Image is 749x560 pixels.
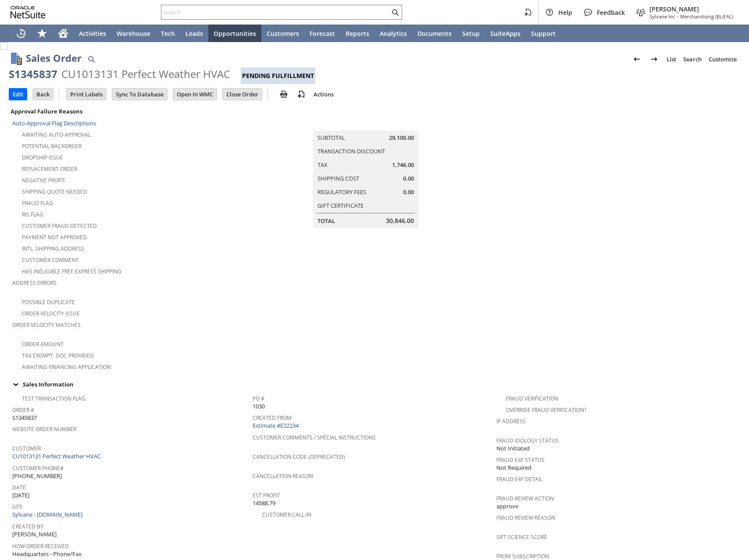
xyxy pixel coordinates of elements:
[12,464,64,472] a: Customer Phone#
[241,67,315,84] div: Pending Fulfillment
[161,7,390,18] input: Search
[317,202,364,209] a: Gift Certificate
[346,29,369,38] span: Reports
[214,29,256,38] span: Opportunities
[389,134,414,142] span: 29,100.00
[496,495,554,502] a: Fraud Review Action
[253,422,301,429] a: Estimate #E22234
[11,6,46,18] svg: logo
[496,418,526,425] a: IP Address
[22,234,87,241] a: Payment not approved
[597,8,625,17] span: Feedback
[22,310,80,317] a: Order Velocity Issue
[496,553,549,560] a: From Subscription
[390,7,400,18] svg: Search
[22,142,82,150] a: Potential Backorder
[12,472,62,480] span: [PHONE_NUMBER]
[185,29,203,38] span: Leads
[317,174,359,182] a: Shipping Cost
[462,29,480,38] span: Setup
[117,29,150,38] span: Warehouse
[267,29,299,38] span: Customers
[12,406,34,414] a: Order #
[649,13,675,20] span: Sylvane Inc
[22,395,86,402] a: Test Transaction Flag
[74,25,111,42] a: Activities
[22,256,79,264] a: Customer Comment
[173,89,217,100] input: Open In WMC
[37,28,47,39] svg: Shortcuts
[261,25,304,42] a: Customers
[180,25,208,42] a: Leads
[32,25,53,42] div: Shortcuts
[253,395,264,402] a: PO #
[253,402,265,411] span: 1030
[53,25,74,42] a: Home
[278,89,289,99] img: print.svg
[22,298,75,306] a: Possible Duplicate
[262,511,311,518] a: Customer Call-in
[12,550,82,558] span: Headquarters - Phone/Fax
[9,106,249,117] div: Approval Failure Reasons
[12,510,85,518] a: Sylvane - [DOMAIN_NAME]
[12,321,81,329] a: Order Velocity Matches
[317,134,345,142] a: Subtotal
[253,453,345,461] a: Cancellation Code (deprecated)
[22,131,91,138] a: Awaiting Auto-Approval
[317,217,335,225] a: Total
[496,464,531,472] span: Not Required
[680,52,705,66] a: Search
[12,414,37,422] span: S1345837
[496,456,545,464] a: Fraud E4F Status
[374,25,412,42] a: Analytics
[33,89,53,100] input: Back
[12,503,23,510] a: Site
[112,89,167,100] input: Sync To Database
[485,25,526,42] a: SuiteApps
[22,199,53,207] a: Fraud Flag
[12,484,26,491] a: Date
[677,13,678,20] span: -
[223,89,262,100] input: Close Order
[496,502,518,510] span: approve
[680,13,733,20] span: Merchandising (B) (FAL)
[457,25,485,42] a: Setup
[663,52,680,66] a: List
[26,51,82,65] h1: Sales Order
[340,25,374,42] a: Reports
[208,25,261,42] a: Opportunities
[649,54,660,64] img: Next
[61,67,230,81] div: CU1013131 Perfect Weather HVAC
[79,29,106,38] span: Activities
[317,188,366,196] a: Regulatory Fees
[310,90,337,98] a: Actions
[296,89,307,99] img: add-record.svg
[22,154,63,161] a: Dropship Issue
[11,25,32,42] a: Recent Records
[111,25,156,42] a: Warehouse
[558,8,572,17] span: Help
[304,25,340,42] a: Forecast
[9,379,737,390] div: Sales Information
[253,499,275,507] span: 14588.79
[403,188,414,196] span: 0.00
[9,89,27,100] input: Edit
[531,29,556,38] span: Support
[16,28,26,39] svg: Recent Records
[22,211,43,218] a: RIS flag
[253,414,292,422] a: Created From
[380,29,407,38] span: Analytics
[12,542,69,550] a: How Order Received
[313,117,418,131] caption: Summary
[156,25,180,42] a: Tech
[506,406,586,414] a: Override Fraud Verification?
[496,444,530,453] span: Not Initiated
[22,188,87,195] a: Shipping Quote Needed
[526,25,561,42] a: Support
[705,52,740,66] a: Customize
[67,89,106,100] input: Print Labels
[496,437,559,444] a: Fraud Idology Status
[253,434,376,441] a: Customer Comments / Special Instructions
[386,216,414,225] span: 30,846.00
[12,445,41,452] a: Customer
